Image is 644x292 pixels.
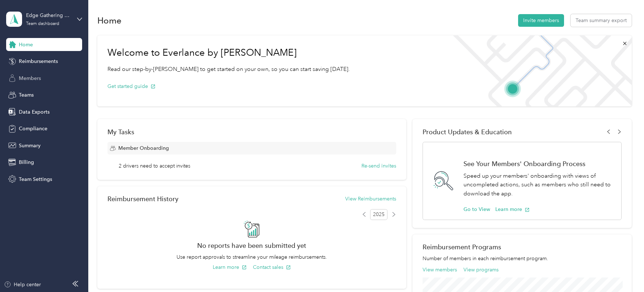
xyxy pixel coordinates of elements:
[423,266,457,274] button: View members
[107,82,156,90] button: Get started guide
[107,253,396,261] p: Use report approvals to streamline your mileage reimbursements.
[463,266,499,274] button: View programs
[119,162,190,170] span: 2 drivers need to accept invites
[26,22,59,26] div: Team dashboard
[571,14,632,27] button: Team summary export
[423,243,621,251] h2: Reimbursement Programs
[19,125,47,132] span: Compliance
[19,41,33,48] span: Home
[26,12,71,19] div: Edge Gathering Virtual Pipelines 2, LLC
[463,172,613,198] p: Speed up your members' onboarding with views of uncompleted actions, such as members who still ne...
[423,128,512,136] span: Product Updates & Education
[19,108,50,116] span: Data Exports
[603,251,644,292] iframe: Everlance-gr Chat Button Frame
[19,158,34,166] span: Billing
[118,144,169,152] span: Member Onboarding
[19,142,41,149] span: Summary
[253,263,291,271] button: Contact sales
[107,65,350,74] p: Read our step-by-[PERSON_NAME] to get started on your own, so you can start saving [DATE].
[446,35,631,106] img: Welcome to everlance
[370,209,387,220] span: 2025
[97,17,122,24] h1: Home
[361,162,396,170] button: Re-send invites
[4,281,41,288] button: Help center
[107,47,350,59] h1: Welcome to Everlance by [PERSON_NAME]
[107,128,396,136] div: My Tasks
[19,58,58,65] span: Reimbursements
[463,160,613,168] h1: See Your Members' Onboarding Process
[107,242,396,249] h2: No reports have been submitted yet
[495,206,530,213] button: Learn more
[19,75,41,82] span: Members
[423,255,621,262] p: Number of members in each reimbursement program.
[19,175,52,183] span: Team Settings
[213,263,247,271] button: Learn more
[19,91,34,99] span: Teams
[345,195,396,203] button: View Reimbursements
[107,195,178,203] h2: Reimbursement History
[463,206,490,213] button: Go to View
[518,14,564,27] button: Invite members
